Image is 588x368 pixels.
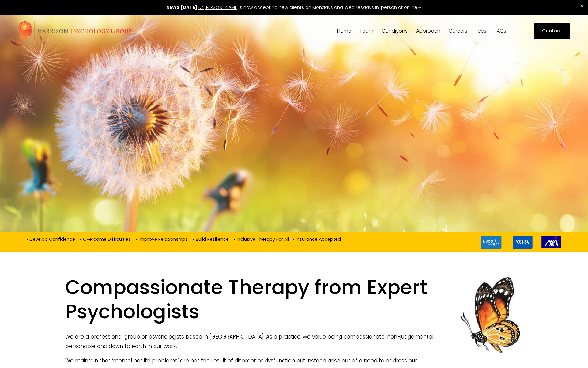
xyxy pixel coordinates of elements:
a: folder dropdown [382,28,408,34]
a: Contact [534,23,571,39]
span: Conditions [382,29,408,33]
p: • Develop Confidence • Overcome Difficulties • Improve Relationships • Build Resilience • Inclusi... [27,236,341,242]
a: Fees [476,28,486,34]
p: We are a professional group of psychologists based in [GEOGRAPHIC_DATA]. As a practice, we value ... [65,332,523,351]
span: Approach [416,29,440,33]
span: Team [360,29,373,33]
a: FAQs [495,28,506,34]
a: folder dropdown [360,28,373,34]
img: Harrison Psychology Group [18,21,132,41]
a: Dr [PERSON_NAME] [198,4,239,10]
a: Home [337,28,351,34]
a: folder dropdown [416,28,440,34]
a: Careers [449,28,467,34]
h1: Compassionate Therapy from Expert Psychologists [65,275,523,328]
